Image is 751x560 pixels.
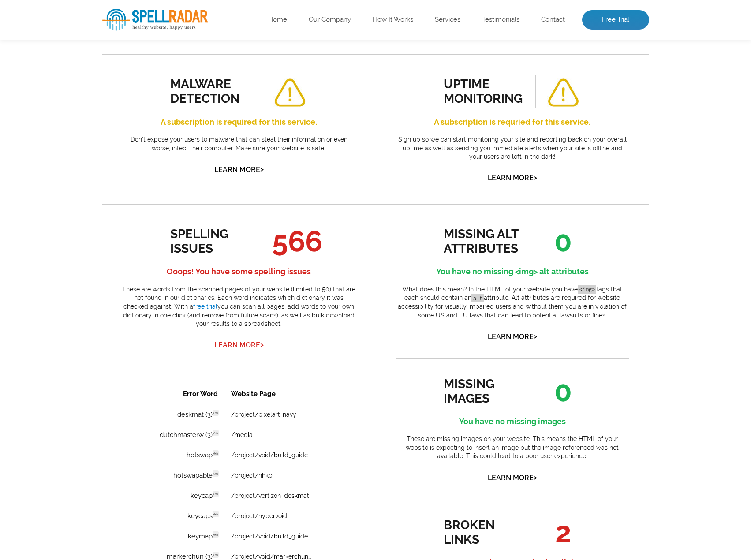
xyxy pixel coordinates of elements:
p: Sign up so we can start monitoring your site and reporting back on your overall uptime as well as... [396,135,629,161]
span: en [90,27,97,33]
span: en [90,88,97,94]
a: Free Trial [582,10,649,30]
td: markerchun (3) [23,164,102,183]
td: monoblock [23,205,102,224]
a: /project/void/markerchun_media [109,170,191,177]
a: 5 [104,246,112,255]
img: SpellRadar [102,9,208,31]
span: en [90,108,97,114]
a: How It Works [373,15,413,24]
span: en [90,189,97,195]
h4: You have no missing <img> alt attributes [396,265,629,279]
span: en [90,169,97,175]
td: keycaps [23,123,102,143]
p: What does this mean? In the HTML of your website you have tags that each should contain an attrib... [396,285,629,320]
td: hotswapable [23,83,102,102]
p: These are missing images on your website. This means the HTML of your website is expecting to ins... [396,435,629,461]
span: > [534,172,537,184]
td: keycap [23,103,102,123]
span: 0 [543,224,572,258]
h4: A subscription is required for this service. [122,115,356,129]
a: Learn More> [488,474,537,482]
span: Want to view [4,67,229,74]
a: /media [109,190,131,198]
a: /project/hhkb [109,89,150,96]
a: /project/void/build_guide [109,150,186,157]
td: keymap [23,144,102,163]
span: > [534,471,537,484]
td: dutchmasterw (3) [23,42,102,62]
th: Broken Link [1,1,106,21]
a: /project/hypervoid [109,130,165,137]
a: Learn More> [488,332,537,341]
div: missing alt attributes [444,227,523,256]
td: hotswap [23,63,102,82]
td: deskmat (3) [23,22,102,41]
a: 3 [78,246,86,255]
span: > [260,163,264,175]
a: Testimonials [482,15,519,24]
p: Don’t expose your users to malware that can steal their information or even worse, infect their c... [122,135,356,153]
a: Services [435,15,460,24]
div: uptime monitoring [444,77,523,106]
a: Learn More> [214,341,264,349]
span: en [90,128,97,134]
span: 566 [261,224,322,258]
th: Website Page [107,1,187,21]
a: /project/obliviate [109,211,160,218]
a: free trial [193,303,217,310]
span: 0 [543,374,572,408]
a: /project/pixelart-navy [109,28,174,35]
a: 2 [65,246,73,255]
th: Website Page [103,1,211,21]
div: spelling issues [170,227,250,256]
a: /project/void/build_guide [109,69,186,76]
span: > [260,339,264,351]
code: <img> [578,285,596,294]
a: 7 [131,246,138,255]
a: Get Free Trial [81,93,153,108]
p: These are words from the scanned pages of your website (limited to 50) that are not found in our ... [122,285,356,329]
a: /58 [90,28,100,35]
h4: A subscription is requried for this service. [396,115,629,129]
a: /project/vertizon_deskmat [109,109,187,116]
img: alert [273,78,306,107]
a: Learn More> [488,174,537,182]
a: 6 [117,246,125,255]
a: 8 [143,246,151,255]
code: alt [471,294,484,302]
h4: Ooops! You have some spelling issues [122,265,356,279]
a: Home [268,15,287,24]
td: mechmerlin (3) [23,184,102,204]
div: missing images [444,377,523,406]
th: Error Word [23,1,102,21]
a: 9 [157,246,164,255]
h4: You have no missing images [396,414,629,429]
a: Our Company [309,15,351,24]
img: alert [547,78,579,107]
a: 4 [91,246,99,255]
div: malware detection [170,77,250,106]
a: /project/void [113,28,152,35]
a: Next [186,246,204,255]
span: en [90,47,97,53]
span: en [90,67,97,74]
span: > [534,330,537,343]
a: Contact [541,15,565,24]
a: /media [109,49,131,56]
h3: All Results? [4,67,229,85]
a: 10 [170,246,181,255]
span: 2 [544,515,572,549]
a: 1 [52,246,60,255]
div: broken links [444,518,523,547]
span: en [90,149,97,155]
a: Learn More> [214,165,264,174]
a: 1 [112,126,120,135]
span: en [90,209,97,216]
